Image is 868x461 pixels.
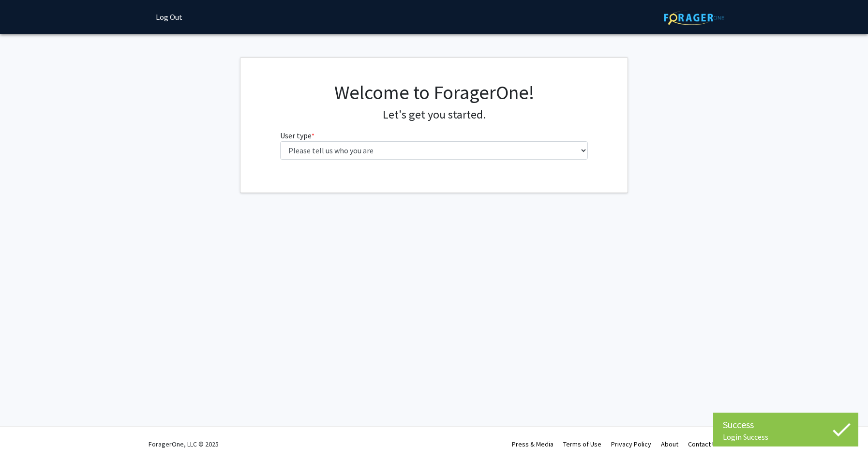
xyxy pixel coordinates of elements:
[512,440,554,448] a: Press & Media
[280,130,314,141] label: User type
[664,10,724,25] img: ForagerOne Logo
[563,440,601,448] a: Terms of Use
[280,81,588,104] h1: Welcome to ForagerOne!
[149,427,219,461] div: ForagerOne, LLC © 2025
[661,440,678,448] a: About
[611,440,651,448] a: Privacy Policy
[723,432,849,442] div: Login Success
[280,108,588,122] h4: Let's get you started.
[723,417,849,432] div: Success
[688,440,719,448] a: Contact Us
